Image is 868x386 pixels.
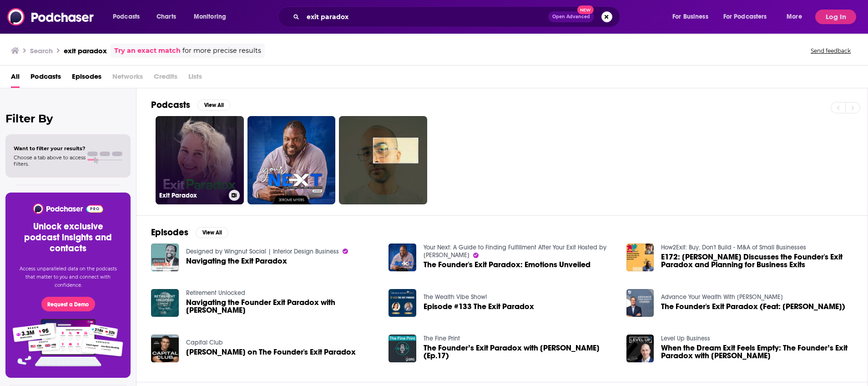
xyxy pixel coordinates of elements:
a: Navigating the Founder Exit Paradox with Jerome Meyers [186,299,378,314]
button: Send feedback [808,47,853,55]
h3: Search [30,46,53,55]
h3: exit paradox [64,46,107,55]
img: Navigating the Exit Paradox [151,244,179,271]
span: Charts [156,10,176,23]
input: Search podcasts, credits, & more... [303,10,548,24]
img: The Founder's Exit Paradox (Feat: Jerome Myers) [626,289,654,317]
button: Request a Demo [41,297,95,311]
span: E172: [PERSON_NAME] Discusses the Founder's Exit Paradox and Planning for Business Exits [661,253,853,269]
img: Podchaser - Follow, Share and Rate Podcasts [7,8,95,25]
button: open menu [717,10,780,24]
a: The Founder’s Exit Paradox with Jerome Myers (Ep.17) [424,344,616,360]
span: Want to filter your results? [14,145,86,152]
a: Episodes [72,69,101,88]
a: Level Up Business [661,335,710,342]
span: Monitoring [194,10,226,23]
a: Designed by Wingnut Social | Interior Design Business [186,248,339,255]
span: Open Advanced [552,15,590,19]
img: The Founder's Exit Paradox: Emotions Unveiled [389,244,416,271]
span: More [787,10,802,23]
button: Log In [815,10,856,24]
a: All [11,69,20,88]
a: EpisodesView All [151,227,228,238]
button: View All [197,100,230,111]
a: Try an exact match [114,46,181,56]
a: E172: Jerome Myers Discusses the Founder's Exit Paradox and Planning for Business Exits [661,253,853,269]
button: open menu [666,10,720,24]
span: Lists [188,69,202,88]
span: Navigating the Founder Exit Paradox with [PERSON_NAME] [186,299,378,314]
a: When the Dream Exit Feels Empty: The Founder’s Exit Paradox with Jerome Myers [661,344,853,360]
p: Access unparalleled data on the podcasts that matter to you and connect with confidence. [16,265,120,289]
button: View All [196,227,228,238]
img: When the Dream Exit Feels Empty: The Founder’s Exit Paradox with Jerome Myers [626,335,654,362]
h3: Unlock exclusive podcast insights and contacts [16,221,120,254]
a: The Fine Print [424,335,460,342]
span: Credits [154,69,177,88]
span: For Podcasters [723,10,767,23]
a: Capital Club [186,339,223,346]
button: open menu [780,10,813,24]
span: [PERSON_NAME] on The Founder's Exit Paradox [186,348,356,356]
a: The Founder's Exit Paradox (Feat: Jerome Myers) [661,303,845,310]
span: New [577,5,594,14]
span: Networks [112,69,143,88]
a: PodcastsView All [151,99,230,111]
a: Advance Your Wealth With Homer Smith [661,293,783,301]
button: open menu [187,10,238,24]
a: Charts [151,10,182,24]
img: Podchaser - Follow, Share and Rate Podcasts [32,203,104,214]
a: Navigating the Exit Paradox [186,257,287,265]
span: Podcasts [113,10,140,23]
h2: Podcasts [151,99,190,111]
h2: Episodes [151,227,188,238]
img: Episode #133 The Exit Paradox [389,289,416,317]
h2: Filter By [5,112,131,125]
img: Pro Features [10,319,126,367]
span: The Founder's Exit Paradox (Feat: [PERSON_NAME]) [661,303,845,310]
span: For Business [672,10,708,23]
button: open menu [106,10,151,24]
button: Open AdvancedNew [548,11,594,22]
span: The Founder’s Exit Paradox with [PERSON_NAME] (Ep.17) [424,344,616,360]
span: Choose a tab above to access filters. [14,154,86,167]
img: Navigating the Founder Exit Paradox with Jerome Meyers [151,289,179,317]
a: Episode #133 The Exit Paradox [424,303,534,310]
h3: Exit Paradox [159,192,225,199]
a: Podcasts [30,69,61,88]
a: Retirement Unlocked [186,289,245,297]
a: Exit Paradox [156,116,244,204]
a: Jerome Myers on The Founder's Exit Paradox [186,348,356,356]
a: Your Next: A Guide to Finding Fulfillment After Your Exit Hosted by Jerome Myers [424,244,606,259]
a: The Wealth Vibe Show! [424,293,487,301]
a: How2Exit: Buy, Don't Build - M&A of Small Businesses [661,244,806,251]
span: for more precise results [182,46,261,56]
img: Jerome Myers on The Founder's Exit Paradox [151,335,179,362]
div: Search podcasts, credits, & more... [287,6,629,27]
img: The Founder’s Exit Paradox with Jerome Myers (Ep.17) [389,335,416,362]
a: The Founder's Exit Paradox: Emotions Unveiled [424,261,590,269]
span: When the Dream Exit Feels Empty: The Founder’s Exit Paradox with [PERSON_NAME] [661,344,853,360]
img: E172: Jerome Myers Discusses the Founder's Exit Paradox and Planning for Business Exits [626,244,654,271]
